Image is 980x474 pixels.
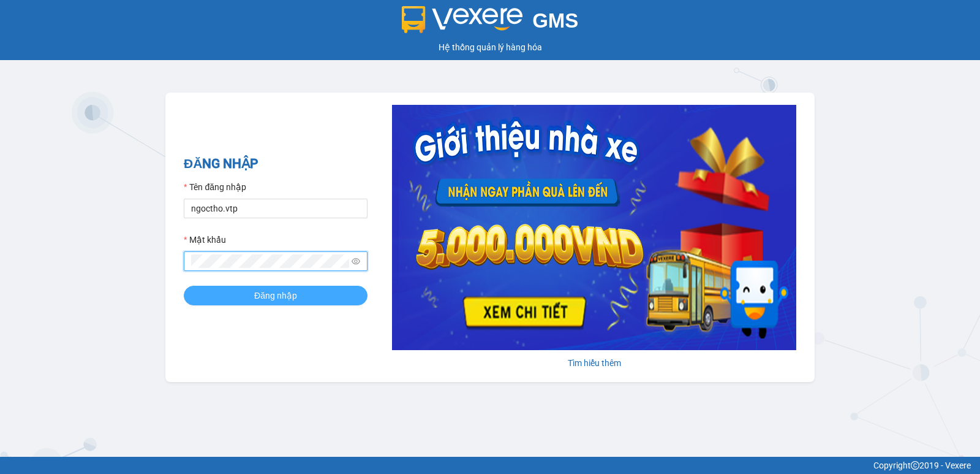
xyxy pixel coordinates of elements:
div: Copyright 2019 - Vexere [9,459,971,472]
input: Tên đăng nhập [184,199,367,218]
label: Mật khẩu [184,233,226,247]
input: Mật khẩu [191,254,349,268]
span: eye [352,257,360,266]
label: Tên đăng nhập [184,180,246,194]
div: Tìm hiểu thêm [392,356,796,370]
button: Đăng nhập [184,286,367,305]
span: Đăng nhập [254,289,297,302]
h2: ĐĂNG NHẬP [184,154,367,174]
span: GMS [532,9,578,32]
span: copyright [911,461,919,470]
a: GMS [402,18,579,28]
div: Hệ thống quản lý hàng hóa [3,40,977,54]
img: banner-0 [392,105,796,350]
img: logo 2 [402,6,523,33]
